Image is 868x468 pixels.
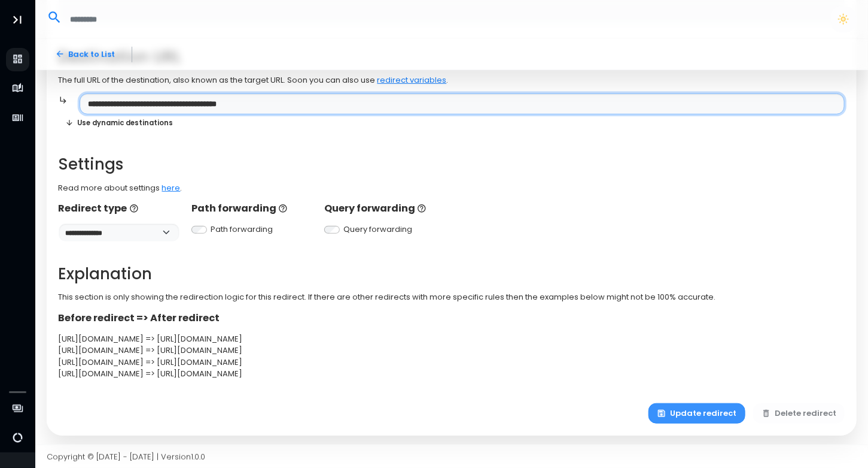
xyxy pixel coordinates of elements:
[47,44,124,65] a: Back to List
[344,224,413,235] label: Query forwarding
[324,201,446,216] p: Query forwarding
[59,368,845,380] div: [URL][DOMAIN_NAME] => [URL][DOMAIN_NAME]
[59,345,845,357] div: [URL][DOMAIN_NAME] => [URL][DOMAIN_NAME]
[6,8,29,31] button: Toggle Aside
[47,451,205,462] span: Copyright © [DATE] - [DATE] | Version 1.0.0
[59,291,845,303] p: This section is only showing the redirection logic for this redirect. If there are other redirect...
[59,155,845,174] h2: Settings
[59,311,845,325] p: Before redirect => After redirect
[59,74,845,86] p: The full URL of the destination, also known as the target URL. Soon you can also use .
[59,357,845,369] div: [URL][DOMAIN_NAME] => [URL][DOMAIN_NAME]
[162,182,181,194] a: here
[753,403,845,424] button: Delete redirect
[59,333,845,345] div: [URL][DOMAIN_NAME] => [URL][DOMAIN_NAME]
[211,224,273,235] label: Path forwarding
[191,201,313,216] p: Path forwarding
[59,182,845,194] p: Read more about settings .
[648,403,745,424] button: Update redirect
[59,201,180,216] p: Redirect type
[59,114,180,132] button: Use dynamic destinations
[59,265,845,283] h2: Explanation
[377,74,447,86] a: redirect variables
